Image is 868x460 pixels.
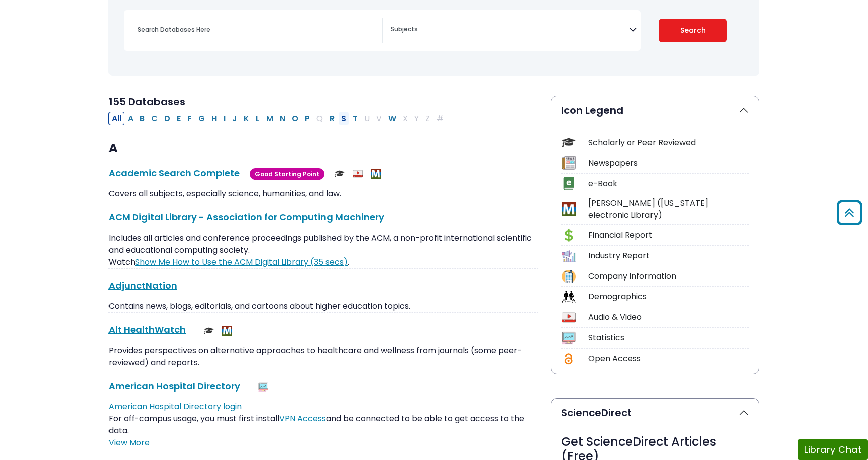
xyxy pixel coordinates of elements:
div: Alpha-list to filter by first letter of database name [108,112,448,124]
img: Icon Audio & Video [562,311,575,324]
div: Newspapers [588,157,749,169]
a: ACM Digital Library - Association for Computing Machinery [108,211,384,223]
button: Filter Results K [241,112,252,125]
button: Filter Results E [174,112,184,125]
div: Demographics [588,291,749,303]
p: Includes all articles and conference proceedings published by the ACM, a non-profit international... [108,232,538,268]
img: Scholarly or Peer Reviewed [335,169,345,179]
img: Icon Newspapers [562,156,575,170]
a: American Hospital Directory [108,380,240,392]
p: Covers all subjects, especially science, humanities, and law. [108,188,538,200]
a: View More [108,437,150,448]
button: Filter Results J [229,112,240,125]
img: Audio & Video [353,169,363,179]
div: Audio & Video [588,311,749,323]
div: Industry Report [588,250,749,262]
img: Icon Financial Report [562,228,575,242]
span: Good Starting Point [250,168,324,180]
div: [PERSON_NAME] ([US_STATE] electronic Library) [588,197,749,221]
span: 155 Databases [108,95,185,109]
img: Icon Scholarly or Peer Reviewed [562,136,575,149]
button: Filter Results S [338,112,349,125]
img: Icon Open Access [562,352,575,366]
a: Back to Top [833,205,865,221]
p: Provides perspectives on alternative approaches to healthcare and wellness from journals (some pe... [108,344,538,369]
button: Filter Results W [385,112,399,125]
button: Filter Results D [161,112,173,125]
div: Open Access [588,353,749,365]
button: Submit for Search Results [659,19,727,42]
a: Alt HealthWatch [108,323,186,336]
img: Icon Industry Report [562,249,575,263]
img: MeL (Michigan electronic Library) [222,326,232,336]
div: Company Information [588,270,749,282]
a: American Hospital Directory login [108,401,242,412]
button: Library Chat [798,439,868,460]
img: MeL (Michigan electronic Library) [371,169,381,179]
button: Filter Results F [184,112,195,125]
img: Icon Company Information [562,270,575,283]
button: Filter Results I [221,112,229,125]
div: Scholarly or Peer Reviewed [588,137,749,149]
button: Filter Results P [302,112,313,125]
a: AdjunctNation [108,279,177,292]
a: Academic Search Complete [108,167,240,179]
button: Filter Results H [208,112,220,125]
p: Contains news, blogs, editorials, and cartoons about higher education topics. [108,300,538,312]
div: Financial Report [588,229,749,241]
button: ScienceDirect [551,399,759,427]
img: Statistics [258,382,268,392]
img: Icon Statistics [562,331,575,345]
button: Filter Results T [350,112,361,125]
div: Statistics [588,332,749,344]
h3: A [108,141,538,156]
textarea: Search [391,26,629,34]
img: Icon e-Book [562,177,575,190]
button: Icon Legend [551,96,759,125]
button: All [108,112,124,125]
button: Filter Results G [195,112,208,125]
img: Icon MeL (Michigan electronic Library) [562,202,575,216]
img: Scholarly or Peer Reviewed [204,326,214,336]
a: Link opens in new window [135,256,348,268]
div: e-Book [588,178,749,190]
p: For off-campus usage, you must first install and be connected to be able to get access to the data. [108,401,538,437]
button: Filter Results C [148,112,161,125]
button: Filter Results O [289,112,301,125]
button: Filter Results N [277,112,288,125]
button: Filter Results L [253,112,263,125]
button: Filter Results B [137,112,148,125]
a: VPN Access [279,413,326,424]
button: Filter Results M [263,112,276,125]
button: Filter Results R [327,112,338,125]
img: Icon Demographics [562,290,575,304]
button: Filter Results A [125,112,136,125]
input: Search database by title or keyword [132,22,382,37]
